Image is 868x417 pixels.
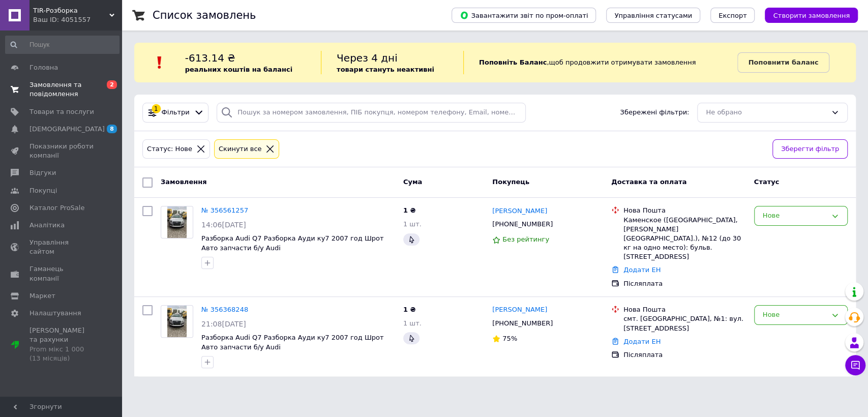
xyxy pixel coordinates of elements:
a: № 356368248 [201,306,248,313]
div: смт. [GEOGRAPHIC_DATA], №1: вул. [STREET_ADDRESS] [623,314,746,333]
b: Поповніть Баланс [479,58,547,66]
a: Фото товару [161,305,193,338]
a: [PERSON_NAME] [492,206,547,216]
span: Маркет [29,291,55,301]
span: Управління сайтом [29,238,94,256]
span: Експорт [719,12,747,19]
span: Покупці [29,186,57,195]
span: Замовлення [161,178,206,186]
button: Управління статусами [606,8,700,23]
div: Prom мікс 1 000 (13 місяців) [29,345,94,363]
div: Ваш ID: 4051557 [33,15,122,24]
span: Показники роботи компанії [29,142,94,160]
b: Поповнити баланс [748,58,818,66]
img: Фото товару [167,306,187,337]
span: 21:08[DATE] [201,320,246,328]
span: TIR-Розборка [33,6,109,15]
div: Статус: Нове [145,144,194,155]
button: Експорт [710,8,755,23]
input: Пошук [5,36,119,54]
div: Cкинути все [217,144,264,155]
div: Нова Пошта [623,206,746,215]
a: Разборка Audi Q7 Разборка Ауди ку7 2007 год Шрот Авто запчасти б/у Audi [201,334,383,351]
span: Через 4 дні [337,52,398,64]
b: товари стануть неактивні [337,66,434,73]
span: Налаштування [29,309,81,318]
div: Нове [763,211,827,221]
span: 14:06[DATE] [201,221,246,229]
span: Завантажити звіт по пром-оплаті [460,11,588,20]
img: Фото товару [167,206,187,238]
div: Каменское ([GEOGRAPHIC_DATA], [PERSON_NAME][GEOGRAPHIC_DATA].), №12 (до 30 кг на одно место): бул... [623,216,746,262]
a: [PERSON_NAME] [492,305,547,315]
div: [PHONE_NUMBER] [490,317,555,330]
span: [DEMOGRAPHIC_DATA] [29,125,105,134]
span: 1 ₴ [403,206,416,214]
div: Нове [763,310,827,320]
div: Нова Пошта [623,305,746,314]
div: Післяплата [623,279,746,288]
span: 1 шт. [403,220,422,228]
span: -613.14 ₴ [185,52,235,64]
span: Створити замовлення [773,12,850,19]
span: Доставка та оплата [611,178,686,186]
span: Гаманець компанії [29,264,94,283]
span: Фільтри [162,108,190,117]
span: Замовлення та повідомлення [29,80,94,99]
span: Управління статусами [614,12,692,19]
button: Створити замовлення [765,8,858,23]
span: 1 ₴ [403,306,416,313]
div: Не обрано [706,107,827,118]
span: Аналітика [29,221,65,230]
a: Додати ЕН [623,338,661,345]
div: , щоб продовжити отримувати замовлення [463,51,738,74]
span: 8 [107,125,117,133]
a: № 356561257 [201,206,248,214]
button: Чат з покупцем [845,355,865,375]
span: Каталог ProSale [29,203,84,213]
a: Разборка Audi Q7 Разборка Ауди ку7 2007 год Шрот Авто запчасти б/у Audi [201,234,383,252]
b: реальних коштів на балансі [185,66,293,73]
span: 2 [107,80,117,89]
span: Збережені фільтри: [620,108,689,117]
div: 1 [152,104,161,113]
span: 75% [502,335,517,342]
button: Завантажити звіт по пром-оплаті [452,8,596,23]
div: Післяплата [623,350,746,360]
span: Головна [29,63,58,72]
span: Без рейтингу [502,235,549,243]
span: [PERSON_NAME] та рахунки [29,326,94,363]
span: Відгуки [29,168,56,177]
div: [PHONE_NUMBER] [490,218,555,231]
span: Покупець [492,178,529,186]
span: 1 шт. [403,319,422,327]
input: Пошук за номером замовлення, ПІБ покупця, номером телефону, Email, номером накладної [217,103,526,123]
a: Поповнити баланс [737,52,829,73]
h1: Список замовлень [153,9,256,21]
span: Cума [403,178,422,186]
span: Зберегти фільтр [781,144,839,155]
span: Статус [754,178,780,186]
button: Зберегти фільтр [772,139,848,159]
a: Створити замовлення [755,11,858,19]
img: :exclamation: [152,55,167,70]
a: Додати ЕН [623,266,661,274]
a: Фото товару [161,206,193,239]
span: Товари та послуги [29,107,94,116]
